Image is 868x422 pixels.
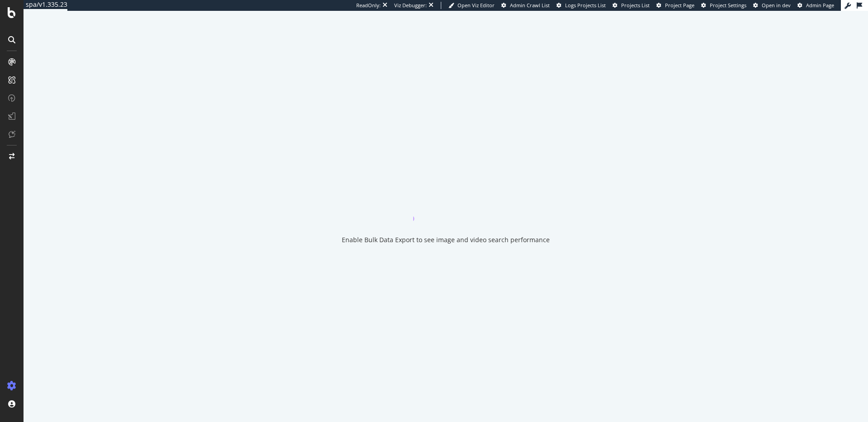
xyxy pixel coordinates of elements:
a: Admin Crawl List [501,2,550,9]
span: Projects List [621,2,650,9]
div: ReadOnly: [356,2,381,9]
span: Project Settings [710,2,746,9]
a: Logs Projects List [557,2,606,9]
a: Projects List [613,2,650,9]
div: Viz Debugger: [394,2,427,9]
span: Admin Page [806,2,834,9]
div: Enable Bulk Data Export to see image and video search performance [342,235,550,244]
span: Admin Crawl List [510,2,550,9]
div: animation [413,188,478,221]
a: Project Page [656,2,694,9]
a: Admin Page [797,2,834,9]
a: Open in dev [753,2,791,9]
a: Open Viz Editor [448,2,495,9]
a: Project Settings [701,2,746,9]
span: Open in dev [762,2,791,9]
span: Open Viz Editor [458,2,495,9]
span: Logs Projects List [565,2,606,9]
span: Project Page [665,2,694,9]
